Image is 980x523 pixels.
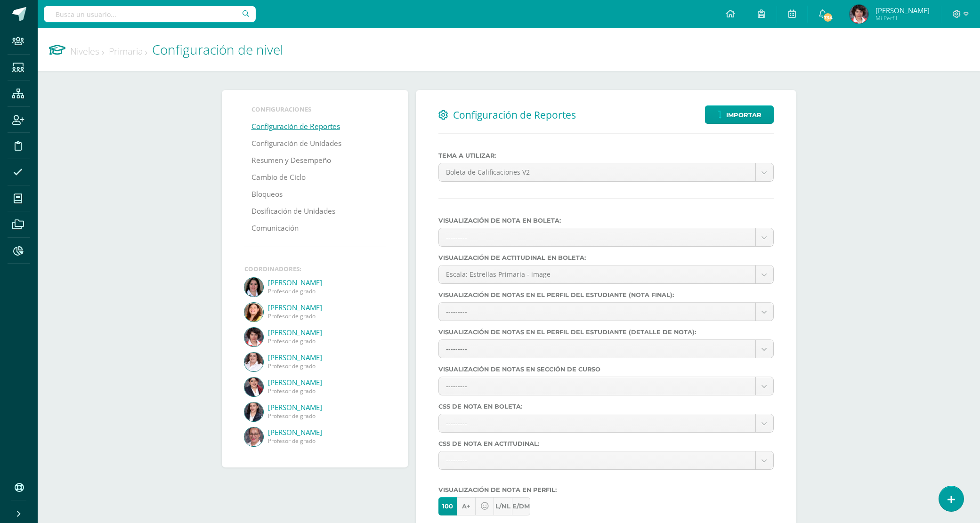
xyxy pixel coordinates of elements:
[44,6,256,22] input: Busca un usuario...
[268,412,386,420] span: Profesor de grado
[268,378,386,387] a: [PERSON_NAME]
[251,220,299,237] a: Comunicación
[268,362,386,370] span: Profesor de grado
[438,152,774,159] label: Tema a Utilizar:
[446,228,748,246] span: ---------
[438,486,774,493] label: Visualización de nota en perfil:
[453,108,576,121] span: Configuración de Reportes
[251,118,340,135] a: Configuración de Reportes
[244,265,386,273] div: Coordinadores:
[109,45,147,57] a: Primaria
[268,287,386,295] span: Profesor de grado
[705,105,774,124] a: Importar
[251,203,335,220] a: Dosificación de Unidades
[244,278,263,297] img: dbaff9155df2cbddabe12780bec20cac.png
[152,40,283,58] span: Configuración de nivel
[268,328,386,337] a: [PERSON_NAME]
[850,5,868,24] img: 398837418bd67b3dd0aac0558958cc37.png
[438,291,774,298] label: Visualización de notas en el perfil del Estudiante (Nota Final):
[446,266,748,283] span: Escala: Estrellas Primaria - image
[439,228,773,246] a: ---------
[268,402,386,412] a: [PERSON_NAME]
[512,497,530,515] a: E/DM
[446,414,748,432] span: ---------
[438,497,457,515] a: 100
[251,186,283,203] a: Bloqueos
[438,403,774,410] label: CSS de nota en boleta:
[244,328,263,346] img: 398837418bd67b3dd0aac0558958cc37.png
[438,366,774,373] label: Visualización de notas en sección de curso
[439,451,773,469] a: ---------
[251,105,379,113] li: Configuraciones
[244,303,263,322] img: a80071fbd080a3d6949d39f73238496d.png
[244,378,263,396] img: 08d065233e31e6151936950ac7af7bc7.png
[70,45,104,57] a: Niveles
[446,451,748,469] span: ---------
[244,402,263,421] img: d50305e4fddf3b70d8743af4142b0d2e.png
[438,329,774,336] label: Visualización de notas en el perfil del Estudiante (Detalle de Nota):
[446,303,748,321] span: ---------
[268,303,386,312] a: [PERSON_NAME]
[268,427,386,437] a: [PERSON_NAME]
[439,163,773,181] a: Boleta de Calificaciones V2
[251,152,331,169] a: Resumen y Desempeño
[823,12,833,23] span: 734
[244,427,263,446] img: 8a7731c371fe5f448286cc25da417c6a.png
[726,106,761,124] span: Importar
[439,377,773,395] a: ---------
[457,497,475,515] a: A+
[446,163,748,181] span: Boleta de Calificaciones V2
[268,387,386,395] span: Profesor de grado
[875,14,930,22] span: Mi Perfil
[251,169,306,186] a: Cambio de Ciclo
[244,353,263,371] img: 90ff07e7ad6dea4cda93a247b25c642c.png
[438,440,774,447] label: CSS de nota en Actitudinal:
[268,353,386,362] a: [PERSON_NAME]
[439,266,773,283] a: Escala: Estrellas Primaria - image
[438,217,774,224] label: Visualización de nota en boleta:
[439,414,773,432] a: ---------
[268,437,386,445] span: Profesor de grado
[875,6,930,15] span: [PERSON_NAME]
[439,303,773,321] a: ---------
[439,340,773,358] a: ---------
[494,497,512,515] a: L/NL
[251,135,341,152] a: Configuración de Unidades
[446,377,748,395] span: ---------
[268,278,386,287] a: [PERSON_NAME]
[268,337,386,345] span: Profesor de grado
[438,254,774,261] label: Visualización de actitudinal en boleta:
[268,312,386,320] span: Profesor de grado
[446,340,748,358] span: ---------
